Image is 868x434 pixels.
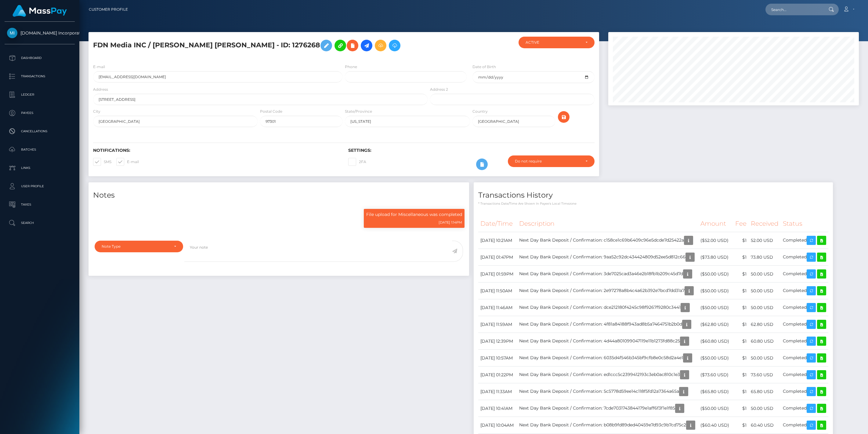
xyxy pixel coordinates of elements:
[519,37,595,48] button: ACTIVE
[5,197,75,212] a: Taxes
[508,155,595,167] button: Do not require
[5,215,75,231] a: Search
[517,400,698,417] td: Next Day Bank Deposit / Confirmation: 7cde7031743844179e1aff6f3f1e1f85
[7,200,72,209] p: Taxes
[781,266,828,283] td: Completed
[698,333,733,350] td: ($60.80 USD)
[93,190,465,201] h4: Notes
[749,249,781,266] td: 73.80 USD
[345,109,372,114] label: State/Province
[7,218,72,228] p: Search
[526,40,580,45] div: ACTIVE
[517,266,698,283] td: Next Day Bank Deposit / Confirmation: 3de7025cad3a46e2b18fb1b209c45d7d
[478,201,828,206] p: * Transactions date/time are shown in payee's local timezone
[781,333,828,350] td: Completed
[781,383,828,400] td: Completed
[698,249,733,266] td: ($73.80 USD)
[733,283,749,299] td: $1
[472,109,488,114] label: Country
[517,367,698,383] td: Next Day Bank Deposit / Confirmation: ed1ccc5c2399412193c3eb0ac810c1e3
[517,417,698,434] td: Next Day Bank Deposit / Confirmation: b08b9fd89ded40459e7d93c9b7cd75c2
[749,232,781,249] td: 52.00 USD
[698,316,733,333] td: ($62.80 USD)
[13,5,67,17] img: MassPay Logo
[7,108,72,118] p: Payees
[478,417,517,434] td: [DATE] 10:04AM
[478,232,517,249] td: [DATE] 10:21AM
[733,316,749,333] td: $1
[733,299,749,316] td: $1
[439,220,462,224] small: [DATE] 1:14PM
[5,105,75,121] a: Payees
[749,350,781,367] td: 50.00 USD
[478,190,828,201] h4: Transactions History
[7,72,72,81] p: Transactions
[733,417,749,434] td: $1
[5,30,75,36] span: [DOMAIN_NAME] Incorporated
[749,283,781,299] td: 50.00 USD
[698,266,733,283] td: ($50.00 USD)
[93,64,105,70] label: E-mail
[5,87,75,102] a: Ledger
[478,266,517,283] td: [DATE] 01:59PM
[781,299,828,316] td: Completed
[93,87,108,92] label: Address
[781,400,828,417] td: Completed
[698,283,733,299] td: ($50.00 USD)
[478,316,517,333] td: [DATE] 11:59AM
[478,215,517,232] th: Date/Time
[478,367,517,383] td: [DATE] 01:22PM
[781,417,828,434] td: Completed
[749,299,781,316] td: 50.00 USD
[517,215,698,232] th: Description
[478,333,517,350] td: [DATE] 12:39PM
[478,400,517,417] td: [DATE] 10:41AM
[749,383,781,400] td: 65.80 USD
[698,299,733,316] td: ($50.00 USD)
[93,109,100,114] label: City
[749,266,781,283] td: 50.00 USD
[765,4,823,15] input: Search...
[781,367,828,383] td: Completed
[7,182,72,191] p: User Profile
[7,127,72,136] p: Cancellations
[517,283,698,299] td: Next Day Bank Deposit / Confirmation: 2e97278a8b4c4a62b392e7bcd7dd31a7
[698,232,733,249] td: ($52.00 USD)
[478,350,517,367] td: [DATE] 10:57AM
[781,316,828,333] td: Completed
[5,50,75,66] a: Dashboard
[781,283,828,299] td: Completed
[116,158,139,166] label: E-mail
[348,148,594,153] h6: Settings:
[517,316,698,333] td: Next Day Bank Deposit / Confirmation: 4f81a84188f943ad8b5a7464751b2b0d
[733,333,749,350] td: $1
[348,158,366,166] label: 2FA
[478,283,517,299] td: [DATE] 11:50AM
[5,124,75,139] a: Cancellations
[733,400,749,417] td: $1
[517,383,698,400] td: Next Day Bank Deposit / Confirmation: 5c5778d59ee14c118f5fd12a7364a65a
[749,316,781,333] td: 62.80 USD
[102,244,169,249] div: Note Type
[698,215,733,232] th: Amount
[698,383,733,400] td: ($65.80 USD)
[733,232,749,249] td: $1
[7,163,72,173] p: Links
[5,179,75,194] a: User Profile
[7,90,72,99] p: Ledger
[781,249,828,266] td: Completed
[749,215,781,232] th: Received
[517,299,698,316] td: Next Day Bank Deposit / Confirmation: dce212180f4245c98f9267f9280c3441
[749,367,781,383] td: 73.60 USD
[7,145,72,154] p: Batches
[733,383,749,400] td: $1
[93,37,424,54] h5: FDN Media INC / [PERSON_NAME] [PERSON_NAME] - ID: 1276268
[517,249,698,266] td: Next Day Bank Deposit / Confirmation: 9aa52c92dc434424809d52ee5d812c66
[93,158,111,166] label: SMS
[95,241,183,252] button: Note Type
[733,266,749,283] td: $1
[478,249,517,266] td: [DATE] 01:47PM
[749,417,781,434] td: 60.40 USD
[698,350,733,367] td: ($50.00 USD)
[781,350,828,367] td: Completed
